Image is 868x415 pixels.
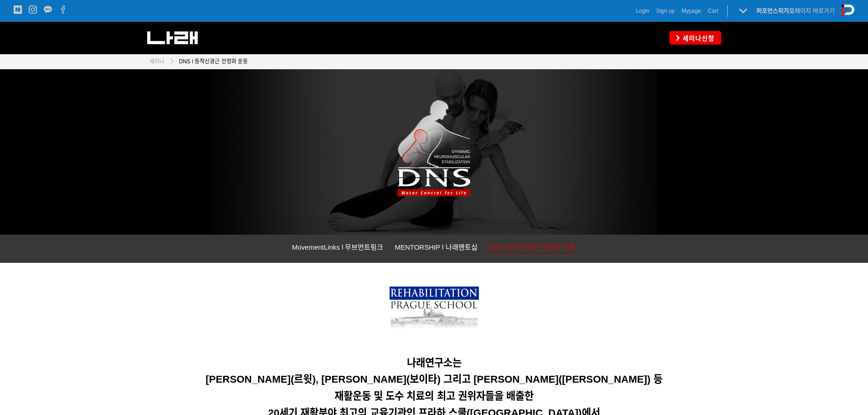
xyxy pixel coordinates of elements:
a: Sign up [656,6,675,15]
span: 세미나신청 [680,34,714,43]
strong: 퍼포먼스피지오 [756,7,795,14]
span: DNS l 동적신경근 안정화 운동 [179,58,248,65]
span: MENTORSHIP l 나래멘토십 [395,243,477,251]
a: 세미나신청 [669,31,721,44]
span: DNS l 동적신경근 안정화 운동 [489,243,576,251]
a: 퍼포먼스피지오페이지 바로가기 [756,7,835,14]
img: 7bd3899b73cc6.png [390,287,479,333]
a: 세미나 [149,57,164,66]
a: MovementLinks l 무브먼트링크 [292,241,384,256]
a: Mypage [682,6,701,15]
a: Login [636,6,649,15]
span: MovementLinks l 무브먼트링크 [292,243,384,251]
span: 나래연구소는 [407,357,462,369]
span: [PERSON_NAME](르윗), [PERSON_NAME](보이타) 그리고 [PERSON_NAME]([PERSON_NAME]) 등 [205,374,663,385]
span: 세미나 [149,58,164,65]
a: Cart [708,6,718,15]
a: DNS l 동적신경근 안정화 운동 [175,57,248,66]
a: DNS l 동적신경근 안정화 운동 [489,241,576,256]
span: 재활운동 및 도수 치료의 최고 권위자들을 배출한 [334,390,534,402]
a: MENTORSHIP l 나래멘토십 [395,241,477,256]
